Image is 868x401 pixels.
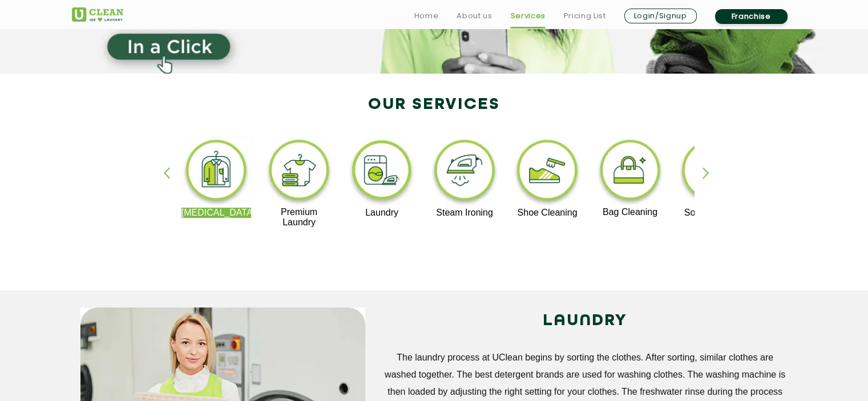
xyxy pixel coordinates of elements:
[347,137,417,208] img: laundry_cleaning_11zon.webp
[181,208,252,218] p: [MEDICAL_DATA]
[264,137,334,207] img: premium_laundry_cleaning_11zon.webp
[677,208,748,218] p: Sofa Cleaning
[510,9,545,23] a: Services
[677,137,748,208] img: sofa_cleaning_11zon.webp
[595,137,665,207] img: bag_cleaning_11zon.webp
[430,137,500,208] img: steam_ironing_11zon.webp
[181,137,252,208] img: dry_cleaning_11zon.webp
[512,137,583,208] img: shoe_cleaning_11zon.webp
[414,9,439,23] a: Home
[430,208,500,218] p: Steam Ironing
[457,9,492,23] a: About us
[512,208,583,218] p: Shoe Cleaning
[595,207,665,217] p: Bag Cleaning
[715,9,788,24] a: Franchise
[264,207,334,228] p: Premium Laundry
[624,9,697,23] a: Login/Signup
[564,9,606,23] a: Pricing List
[347,208,417,218] p: Laundry
[382,307,788,335] h2: LAUNDRY
[72,7,123,22] img: UClean Laundry and Dry Cleaning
